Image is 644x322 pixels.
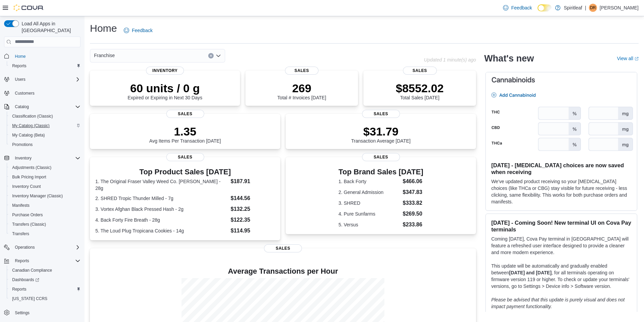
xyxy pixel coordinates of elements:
[9,112,56,120] a: Classification (Classic)
[12,309,32,317] a: Settings
[12,174,46,180] span: Bulk Pricing Import
[7,229,83,239] button: Transfers
[15,310,29,316] span: Settings
[9,131,48,139] a: My Catalog (Beta)
[9,122,52,130] a: My Catalog (Classic)
[484,53,534,64] h2: What's new
[9,164,80,172] span: Adjustments (Classic)
[424,57,476,63] p: Updated 1 minute(s) ago
[7,201,83,210] button: Manifests
[9,182,80,191] span: Inventory Count
[351,125,411,138] p: $31.79
[146,67,184,75] span: Inventory
[9,62,80,70] span: Reports
[9,276,80,284] span: Dashboards
[338,200,400,206] dt: 3. SHRED
[95,178,228,192] dt: 1. The Original Fraser Valley Weed Co. [PERSON_NAME] - 28g
[403,199,423,207] dd: $333.82
[15,77,25,82] span: Users
[12,63,26,69] span: Reports
[12,243,80,251] span: Operations
[9,230,80,238] span: Transfers
[12,257,80,265] span: Reports
[12,193,63,199] span: Inventory Manager (Classic)
[9,285,80,293] span: Reports
[1,256,83,266] button: Reports
[231,216,275,224] dd: $122.35
[1,88,83,98] button: Customers
[231,227,275,235] dd: $114.95
[396,81,444,100] div: Total Sales [DATE]
[362,110,400,118] span: Sales
[9,211,80,219] span: Purchase Orders
[95,206,228,213] dt: 3. Vortex Afghan Black Pressed Hash - 2g
[9,141,35,149] a: Promotions
[216,53,221,58] button: Open list of options
[277,81,326,95] p: 269
[277,81,326,100] div: Total # Invoices [DATE]
[338,210,400,217] dt: 4. Pure Sunfarms
[15,155,31,161] span: Inventory
[7,275,83,284] a: Dashboards
[14,4,44,11] img: Cova
[7,210,83,220] button: Purchase Orders
[149,125,221,138] p: 1.35
[285,67,319,75] span: Sales
[9,266,80,274] span: Canadian Compliance
[600,4,639,12] p: [PERSON_NAME]
[12,89,37,97] a: Customers
[12,203,29,208] span: Manifests
[9,230,32,238] a: Transfers
[1,243,83,252] button: Operations
[617,56,639,61] a: View allExternal link
[12,123,50,128] span: My Catalog (Classic)
[9,173,80,181] span: Bulk Pricing Import
[95,195,228,202] dt: 2. SHRED Tropic Thunder Milled - 7g
[12,154,80,162] span: Inventory
[338,221,400,228] dt: 5. Versus
[7,130,83,140] button: My Catalog (Beta)
[95,168,275,176] h3: Top Product Sales [DATE]
[7,191,83,201] button: Inventory Manager (Classic)
[7,284,83,294] button: Reports
[362,153,400,161] span: Sales
[338,178,400,185] dt: 1. Back Forty
[9,164,54,172] a: Adjustments (Classic)
[12,154,34,162] button: Inventory
[12,142,33,147] span: Promotions
[12,268,52,273] span: Canadian Compliance
[121,24,155,37] a: Feedback
[12,184,41,189] span: Inventory Count
[403,188,423,196] dd: $347.83
[9,182,44,191] a: Inventory Count
[12,212,43,218] span: Purchase Orders
[12,132,45,138] span: My Catalog (Beta)
[208,53,214,58] button: Clear input
[9,131,80,139] span: My Catalog (Beta)
[511,4,532,11] span: Feedback
[9,201,80,209] span: Manifests
[590,4,596,12] span: DR
[9,62,29,70] a: Reports
[90,22,117,35] h1: Home
[12,103,31,111] button: Catalog
[1,75,83,84] button: Users
[9,192,80,200] span: Inventory Manager (Classic)
[12,52,80,60] span: Home
[231,194,275,202] dd: $144.56
[12,287,26,292] span: Reports
[403,177,423,185] dd: $466.06
[7,61,83,71] button: Reports
[12,243,38,251] button: Operations
[585,4,586,12] p: |
[264,244,302,252] span: Sales
[12,114,53,119] span: Classification (Classic)
[19,20,80,34] span: Load All Apps in [GEOGRAPHIC_DATA]
[7,112,83,121] button: Classification (Classic)
[9,295,50,303] a: [US_STATE] CCRS
[9,266,55,274] a: Canadian Compliance
[589,4,597,12] div: Dylan R
[635,57,639,61] svg: External link
[15,245,35,250] span: Operations
[95,267,471,275] h4: Average Transactions per Hour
